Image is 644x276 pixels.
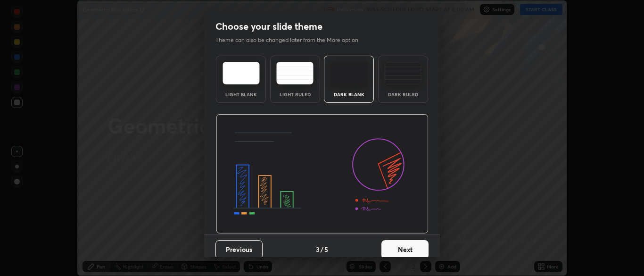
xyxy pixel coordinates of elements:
img: lightTheme.e5ed3b09.svg [223,62,260,84]
div: Light Blank [222,92,260,97]
h4: 5 [324,244,328,254]
img: darkRuledTheme.de295e13.svg [384,62,421,84]
button: Next [381,240,429,259]
h4: / [321,244,323,254]
img: darkThemeBanner.d06ce4a2.svg [216,114,429,234]
img: darkTheme.f0cc69e5.svg [330,62,368,84]
div: Dark Ruled [384,92,422,97]
img: lightRuledTheme.5fabf969.svg [276,62,314,84]
p: Theme can also be changed later from the More option [215,36,368,44]
div: Light Ruled [276,92,314,97]
h2: Choose your slide theme [215,20,322,33]
h4: 3 [316,244,320,254]
button: Previous [215,240,263,259]
div: Dark Blank [330,92,368,97]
